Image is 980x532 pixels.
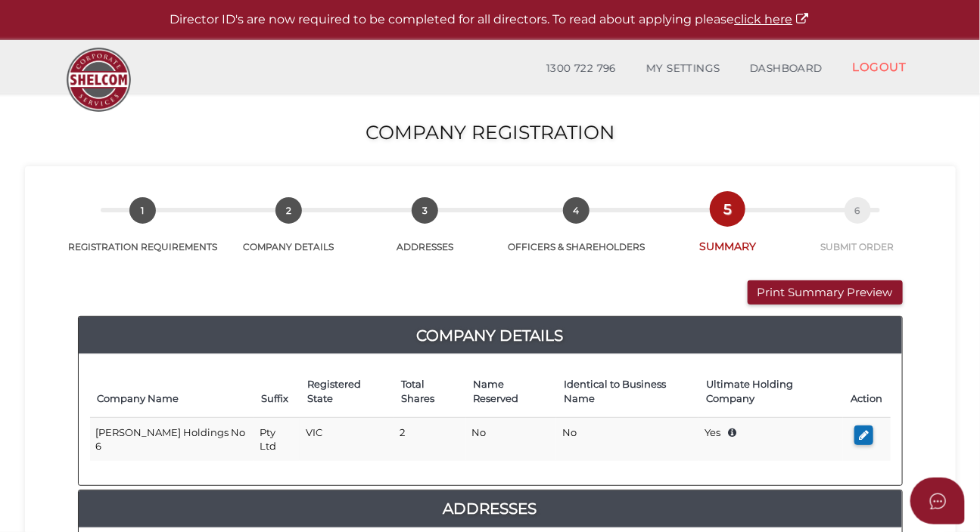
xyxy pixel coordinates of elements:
a: click here [735,12,810,26]
span: 1 [129,197,156,224]
p: Director ID's are now required to be completed for all directors. To read about applying please [38,11,942,29]
th: Name Reserved [466,366,557,417]
th: Registered State [300,366,394,417]
a: Addresses [79,496,902,521]
th: Identical to Business Name [556,366,698,417]
button: Open asap [910,478,965,524]
td: Pty Ltd [254,417,300,461]
span: 2 [275,197,302,224]
a: 5SUMMARY [658,212,798,254]
span: 6 [845,197,871,224]
td: 2 [394,417,466,461]
a: 2COMPANY DETAILS [222,214,355,253]
td: Yes [698,417,843,461]
button: Print Summary Preview [748,280,903,305]
td: No [466,417,557,461]
td: [PERSON_NAME] Holdings No 6 [90,417,254,461]
td: No [556,417,698,461]
a: 6SUBMIT ORDER [798,214,917,253]
span: 4 [563,197,590,224]
th: Action [843,366,890,417]
a: Company Details [79,323,902,348]
a: 3ADDRESSES [355,214,495,253]
span: 5 [714,196,741,222]
td: VIC [300,417,394,461]
th: Company Name [90,366,254,417]
th: Total Shares [394,366,466,417]
a: LOGOUT [838,51,922,82]
th: Suffix [254,366,300,417]
th: Ultimate Holding Company [698,366,843,417]
a: MY SETTINGS [631,54,736,84]
a: 4OFFICERS & SHAREHOLDERS [495,214,657,253]
img: Logo [59,40,138,119]
span: 3 [412,197,438,224]
a: DASHBOARD [735,54,838,84]
a: 1300 722 796 [531,54,631,84]
a: 1REGISTRATION REQUIREMENTS [63,214,222,253]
